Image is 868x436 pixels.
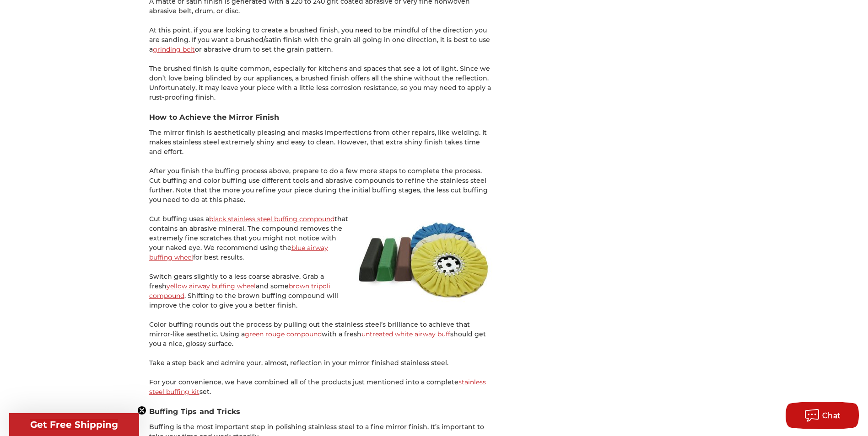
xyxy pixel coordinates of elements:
p: Take a step back and admire your, almost, reflection in your mirror finished stainless steel. [149,358,492,368]
div: Get Free ShippingClose teaser [9,413,139,436]
p: Cut buffing uses a that contains an abrasive mineral. The compound removes the extremely fine scr... [149,214,492,262]
a: brown tripoli compound [149,282,330,300]
p: After you finish the buffing process above, prepare to do a few more steps to complete the proces... [149,166,492,205]
p: For your convenience, we have combined all of the products just mentioned into a complete set. [149,378,492,397]
h3: Buffing Tips and Tricks [149,406,492,417]
a: untreated white airway buff [361,330,450,338]
a: green rouge compound [245,330,322,338]
p: Color buffing rounds out the process by pulling out the stainless steel’s brilliance to achieve t... [149,320,492,349]
a: blue airway buffing wheel [149,244,328,261]
h3: How to Achieve the Mirror Finish [149,112,492,123]
a: yellow airway buffing wheel [167,282,256,290]
p: Switch gears slightly to a less coarse abrasive. Grab a fresh and some . Shifting to the brown bu... [149,272,492,310]
button: Close teaser [137,406,146,415]
a: black stainless steel buffing compound [209,215,334,223]
a: grinding belt [153,45,195,53]
span: Get Free Shipping [30,419,118,430]
button: Chat [786,402,859,429]
span: Chat [822,411,841,420]
a: stainless steel buffing kit [149,378,486,396]
img: Stainless steel buffing and polishing kit [355,214,492,306]
p: The mirror finish is aesthetically pleasing and masks imperfections from other repairs, like weld... [149,128,492,157]
p: At this point, if you are looking to create a brushed finish, you need to be mindful of the direc... [149,26,492,54]
p: The brushed finish is quite common, especially for kitchens and spaces that see a lot of light. S... [149,64,492,102]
